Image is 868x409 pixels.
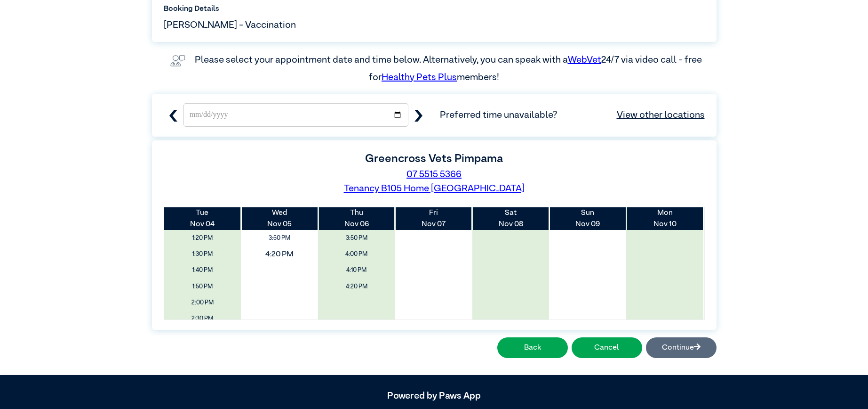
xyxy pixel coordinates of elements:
[244,231,315,245] span: 3:50 PM
[318,207,395,230] th: Nov 06
[321,247,392,261] span: 4:00 PM
[321,263,392,277] span: 4:10 PM
[549,207,626,230] th: Nov 09
[626,207,703,230] th: Nov 10
[440,108,705,122] span: Preferred time unavailable?
[344,184,525,193] a: Tenancy B105 Home [GEOGRAPHIC_DATA]
[497,337,568,358] button: Back
[167,231,238,245] span: 1:20 PM
[617,108,705,122] a: View other locations
[164,18,296,32] span: [PERSON_NAME] - Vaccination
[167,280,238,294] span: 1:50 PM
[568,55,601,65] a: WebVet
[241,207,318,230] th: Nov 05
[164,3,705,15] label: Booking Details
[406,170,462,179] a: 07 5515 5366
[234,245,326,263] span: 4:20 PM
[167,296,238,310] span: 2:00 PM
[195,55,704,82] label: Please select your appointment date and time below. Alternatively, you can speak with a 24/7 via ...
[572,337,642,358] button: Cancel
[167,312,238,326] span: 2:30 PM
[164,207,241,230] th: Nov 04
[395,207,472,230] th: Nov 07
[472,207,549,230] th: Nov 08
[152,390,717,401] h5: Powered by Paws App
[167,263,238,277] span: 1:40 PM
[167,51,189,70] img: vet
[382,73,457,82] a: Healthy Pets Plus
[321,231,392,245] span: 3:50 PM
[321,280,392,294] span: 4:20 PM
[365,153,503,164] label: Greencross Vets Pimpama
[167,247,238,261] span: 1:30 PM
